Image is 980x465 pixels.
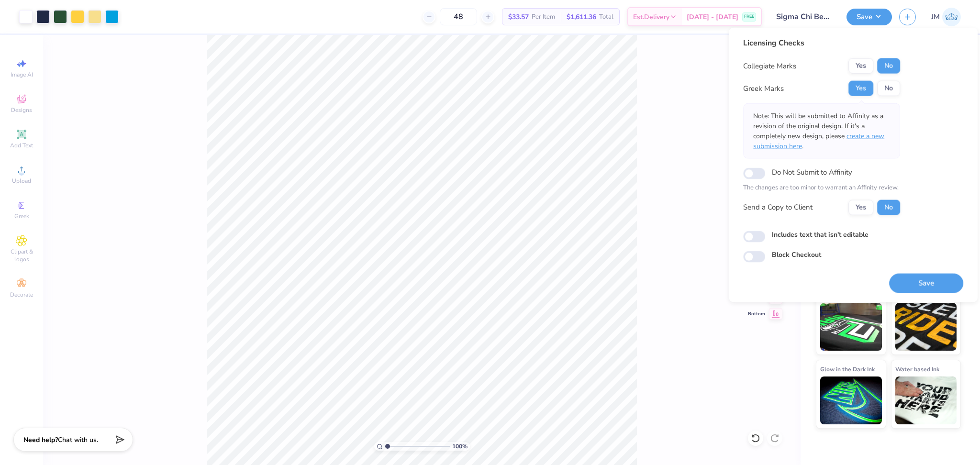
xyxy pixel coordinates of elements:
[23,435,58,444] strong: Need help?
[820,364,875,374] span: Glow in the Dark Ink
[772,229,869,239] label: Includes text that isn't editable
[11,71,33,78] span: Image AI
[532,12,555,22] span: Per Item
[772,249,821,259] label: Block Checkout
[452,442,468,451] span: 100 %
[440,8,477,25] input: – –
[14,212,29,220] span: Greek
[846,9,892,25] button: Save
[895,303,957,351] img: Metallic & Glitter Ink
[58,435,98,444] span: Chat with us.
[687,12,738,22] span: [DATE] - [DATE]
[10,142,33,149] span: Add Text
[848,199,873,215] button: Yes
[743,60,796,71] div: Collegiate Marks
[599,12,613,22] span: Total
[10,291,33,299] span: Decorate
[743,83,784,94] div: Greek Marks
[743,202,813,213] div: Send a Copy to Client
[753,132,884,151] span: create a new submission here
[931,11,940,22] span: JM
[11,106,32,114] span: Designs
[743,183,900,193] p: The changes are too minor to warrant an Affinity review.
[820,303,882,351] img: Neon Ink
[889,273,963,293] button: Save
[895,364,939,374] span: Water based Ink
[848,81,873,96] button: Yes
[895,376,957,424] img: Water based Ink
[942,8,961,26] img: John Michael Binayas
[5,248,38,263] span: Clipart & logos
[743,37,900,49] div: Licensing Checks
[877,81,900,96] button: No
[748,310,765,317] span: Bottom
[633,12,669,22] span: Est. Delivery
[931,8,961,26] a: JM
[820,376,882,424] img: Glow in the Dark Ink
[753,111,890,151] p: Note: This will be submitted to Affinity as a revision of the original design. If it's a complete...
[12,177,31,185] span: Upload
[744,13,754,20] span: FREE
[848,58,873,74] button: Yes
[567,12,596,22] span: $1,611.36
[769,7,839,26] input: Untitled Design
[877,199,900,215] button: No
[772,166,852,178] label: Do Not Submit to Affinity
[508,12,529,22] span: $33.57
[877,58,900,74] button: No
